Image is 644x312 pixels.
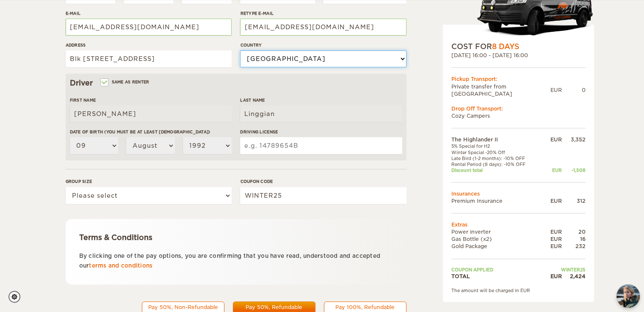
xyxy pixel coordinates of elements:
[451,267,542,273] td: Coupon applied
[562,228,586,235] div: 20
[542,267,586,273] td: WINTER25
[562,168,586,174] div: -1,508
[8,291,26,303] a: Cookie settings
[616,284,640,308] button: chat-button
[562,235,586,243] div: 16
[562,86,586,94] div: 0
[451,243,542,250] td: Gold Package
[451,112,586,119] td: Cozy Campers
[451,149,542,155] td: Winter Special -20% Off
[240,42,406,48] label: Country
[451,155,542,161] td: Late Bird (1-2 months): -10% OFF
[238,304,310,311] div: Pay 50%, Refundable
[66,10,232,17] label: E-mail
[101,80,107,86] input: Same as renter
[451,287,586,293] div: The amount will be charged in EUR
[70,129,232,135] label: Date of birth (You must be at least [DEMOGRAPHIC_DATA])
[542,197,562,204] div: EUR
[562,243,586,250] div: 232
[451,235,542,243] td: Gas Bottle (x2)
[492,42,519,51] span: 8 Days
[240,10,406,17] label: Retype E-mail
[616,284,640,308] img: Freyja at Cozy Campers
[66,42,232,48] label: Address
[240,178,406,185] label: Coupon code
[542,136,562,143] div: EUR
[562,136,586,143] div: 3,352
[550,86,562,94] div: EUR
[451,228,542,235] td: Power inverter
[240,129,402,135] label: Driving License
[542,273,562,280] div: EUR
[70,97,232,103] label: First Name
[451,197,542,204] td: Premium Insurance
[329,304,401,311] div: Pay 100%, Refundable
[542,235,562,243] div: EUR
[89,262,152,269] a: terms and conditions
[66,178,232,185] label: Group size
[451,52,586,59] div: [DATE] 16:00 - [DATE] 16:00
[451,105,586,112] div: Drop Off Transport:
[451,143,542,149] td: 5% Special for H2
[79,232,393,243] div: Terms & Conditions
[562,197,586,204] div: 312
[451,83,550,97] td: Private transfer from [GEOGRAPHIC_DATA]
[70,78,402,88] div: Driver
[562,273,586,280] div: 2,424
[79,251,393,271] p: By clicking one of the pay options, you are confirming that you have read, understood and accepte...
[451,190,586,197] td: Insurances
[240,137,402,154] input: e.g. 14789654B
[147,304,219,311] div: Pay 50%, Non-Refundable
[451,273,542,280] td: TOTAL
[542,168,562,174] div: EUR
[70,105,232,122] input: e.g. William
[451,168,542,174] td: Discount total
[542,243,562,250] div: EUR
[451,221,586,228] td: Extras
[240,97,402,103] label: Last Name
[66,19,232,36] input: e.g. example@example.com
[451,41,586,52] div: COST FOR
[240,19,406,36] input: e.g. example@example.com
[66,50,232,67] input: e.g. Street, City, Zip Code
[451,76,586,83] div: Pickup Transport:
[101,78,149,86] label: Same as renter
[451,136,542,143] td: The Highlander II
[451,161,542,167] td: Rental Period (8 days): -10% OFF
[240,105,402,122] input: e.g. Smith
[542,228,562,235] div: EUR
